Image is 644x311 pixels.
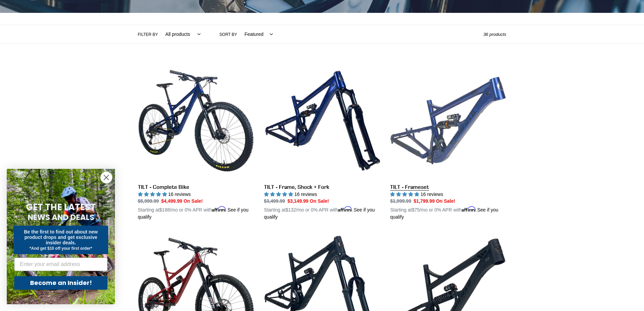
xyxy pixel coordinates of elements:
input: Enter your email address [14,258,108,271]
span: 36 products [483,32,506,37]
button: Become an Insider! [14,276,108,290]
button: Close dialog [100,172,112,183]
span: NEWS AND DEALS [28,212,94,223]
span: GET THE LATEST [26,201,96,213]
span: Be the first to find out about new product drops and get exclusive insider deals. [24,229,98,245]
label: Sort by [219,31,237,38]
span: *And get $10 off your first order* [29,246,92,251]
label: Filter by [138,31,158,38]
